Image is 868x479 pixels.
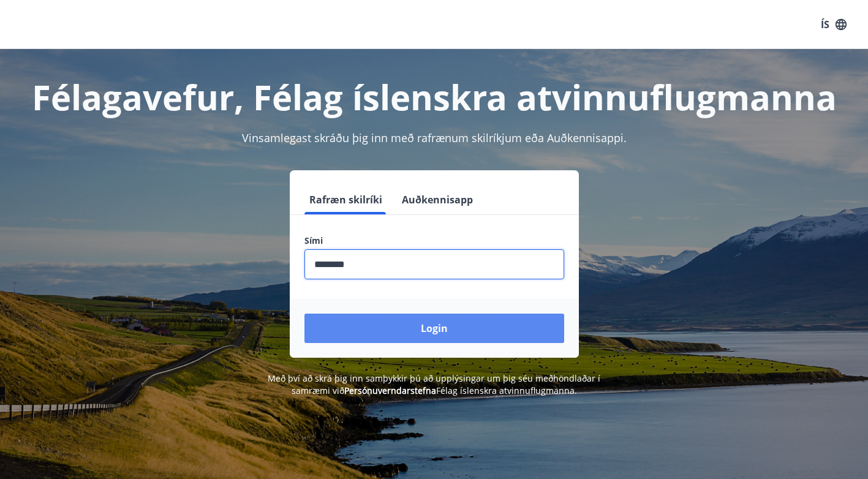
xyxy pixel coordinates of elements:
button: Login [304,314,564,343]
button: Rafræn skilríki [304,185,387,214]
label: Sími [304,235,564,247]
a: Persónuverndarstefna [344,385,436,396]
button: Auðkennisapp [397,185,478,214]
h1: Félagavefur, Félag íslenskra atvinnuflugmanna [15,74,853,120]
button: ÍS [814,13,853,36]
span: Vinsamlegast skráðu þig inn með rafrænum skilríkjum eða Auðkennisappi. [242,130,627,145]
span: Með því að skrá þig inn samþykkir þú að upplýsingar um þig séu meðhöndlaðar í samræmi við Félag í... [268,372,600,396]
